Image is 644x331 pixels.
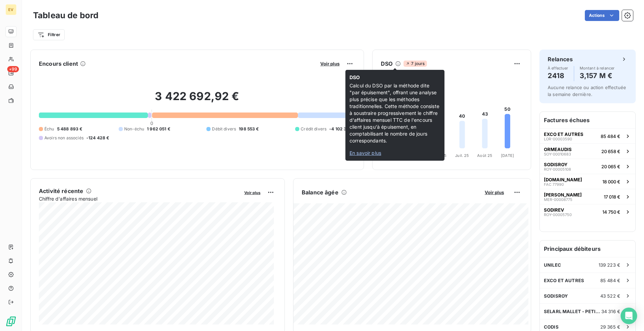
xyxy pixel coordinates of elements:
[150,120,153,126] span: 0
[485,190,504,195] span: Voir plus
[540,204,635,219] button: SODIREVROY-0000575014 750 €
[39,89,355,110] h2: 3 422 692,92 €
[540,189,635,204] button: [PERSON_NAME]MER-0000877517 018 €
[544,293,568,299] span: SODISROY
[381,60,393,68] h6: DSO
[301,126,326,132] span: Crédit divers
[318,61,342,67] button: Voir plus
[6,316,17,327] img: Logo LeanPay
[544,213,572,217] span: ROY-00005750
[544,167,571,171] span: ROY-00005108
[544,182,564,186] span: FAC 77990
[585,10,619,21] button: Actions
[601,134,620,139] span: 85 484 €
[599,262,620,268] span: 139 223 €
[540,143,635,159] button: ORMEAUDISSOY-0001068320 658 €
[86,135,109,141] span: -124 428 €
[548,85,626,97] span: Aucune relance ou action effectuée la semaine dernière.
[544,131,583,137] span: EXCO ET AUTRES
[501,153,514,158] tspan: [DATE]
[455,153,469,158] tspan: Juil. 25
[239,126,259,132] span: 198 553 €
[6,4,17,15] div: EV
[602,209,620,215] span: 14 750 €
[124,126,144,132] span: Non-échu
[242,189,262,195] button: Voir plus
[350,74,440,82] span: DSO
[540,174,635,189] button: [DOMAIN_NAME]FAC 7799018 000 €
[544,197,572,202] span: MER-00008775
[544,262,561,268] span: UNILEC
[544,192,582,197] span: [PERSON_NAME]
[601,149,620,154] span: 20 658 €
[540,128,635,143] button: EXCO ET AUTRESLOR-0000359085 484 €
[39,60,78,68] h6: Encours client
[544,137,572,141] span: LOR-00003590
[602,179,620,184] span: 18 000 €
[39,187,83,195] h6: Activité récente
[540,159,635,174] button: SODISROYROY-0000510820 065 €
[57,126,83,132] span: 5 488 893 €
[544,162,568,167] span: SODISROY
[540,112,635,128] h6: Factures échues
[320,61,340,66] span: Voir plus
[147,126,170,132] span: 1 962 051 €
[350,82,440,144] span: Calcul du DSO par la méthode dite "par épuisement", offrant une analyse plus précise que les méth...
[601,309,620,314] span: 34 316 €
[601,164,620,169] span: 20 065 €
[600,278,620,283] span: 85 484 €
[477,153,492,158] tspan: Août 25
[544,278,584,283] span: EXCO ET AUTRES
[44,126,54,132] span: Échu
[544,309,601,314] span: SELARL MALLET - PETILLON
[44,135,84,141] span: Avoirs non associés
[350,150,381,156] span: En savoir plus
[621,308,637,324] div: Open Intercom Messenger
[544,177,582,182] span: [DOMAIN_NAME]
[580,66,615,70] span: Montant à relancer
[39,195,239,202] span: Chiffre d'affaires mensuel
[600,324,620,330] span: 29 365 €
[604,194,620,200] span: 17 018 €
[329,126,355,132] span: -4 102 375 €
[544,324,559,330] span: CODIS
[33,29,65,40] button: Filtrer
[600,293,620,299] span: 43 522 €
[544,152,571,156] span: SOY-00010683
[244,190,260,195] span: Voir plus
[548,55,573,63] h6: Relances
[544,207,564,213] span: SODIREV
[404,61,427,67] span: 7 jours
[432,153,447,158] tspan: Juin 25
[580,70,615,81] h4: 3,157 M €
[548,66,568,70] span: À effectuer
[544,147,572,152] span: ORMEAUDIS
[33,9,98,22] h3: Tableau de bord
[302,188,339,196] h6: Balance âgée
[7,66,19,72] span: +99
[483,189,506,195] button: Voir plus
[212,126,236,132] span: Débit divers
[548,70,568,81] h4: 2418
[540,241,635,257] h6: Principaux débiteurs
